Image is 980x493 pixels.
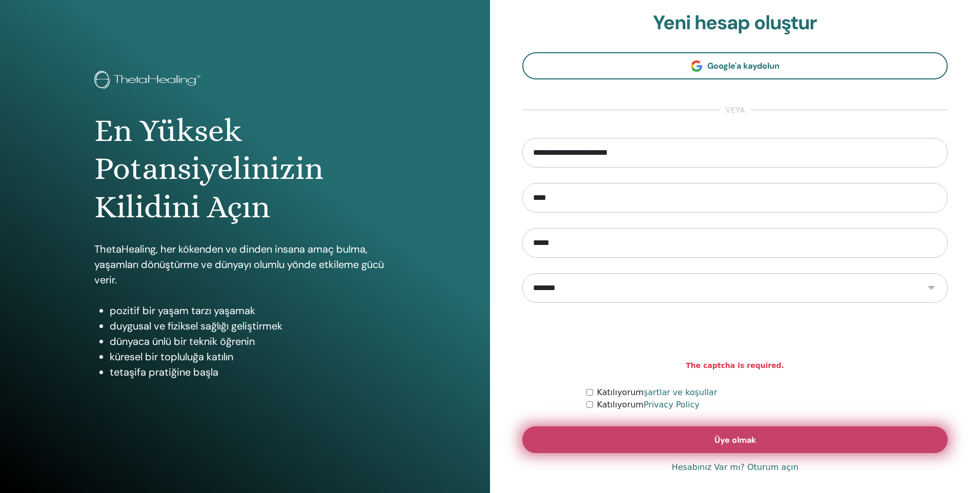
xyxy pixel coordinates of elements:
li: dünyaca ünlü bir teknik öğrenin [110,334,395,349]
a: Google'a kaydolun [522,52,948,79]
li: duygusal ve fiziksel sağlığı geliştirmek [110,318,395,334]
h2: Yeni hesap oluştur [522,11,948,35]
a: Hesabınız Var mı? Oturum açın [671,461,798,474]
button: Üye olmak [522,426,948,453]
li: tetaşifa pratiğine başla [110,364,395,380]
span: Üye olmak [714,435,756,445]
iframe: reCAPTCHA [657,318,813,358]
h1: En Yüksek Potansiyelinizin Kilidini Açın [94,112,395,226]
label: Katılıyorum [597,399,700,411]
label: Katılıyorum [597,386,718,399]
span: Google'a kaydolun [707,60,780,71]
a: şartlar ve koşullar [644,387,718,397]
a: Privacy Policy [644,400,700,409]
li: küresel bir topluluğa katılın [110,349,395,364]
li: pozitif bir yaşam tarzı yaşamak [110,303,395,318]
span: veya [720,104,750,116]
p: ThetaHealing, her kökenden ve dinden insana amaç bulma, yaşamları dönüştürme ve dünyayı olumlu yö... [94,241,395,287]
strong: The captcha is required. [686,360,784,371]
